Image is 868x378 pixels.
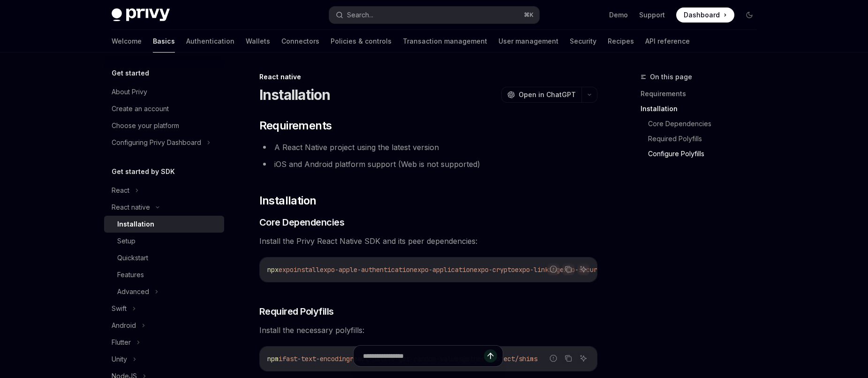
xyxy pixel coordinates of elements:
[650,71,692,83] span: On this page
[414,265,474,274] span: expo-application
[639,10,665,20] a: Support
[560,265,624,274] span: expo-secure-store
[112,86,147,98] div: About Privy
[645,30,690,53] a: API reference
[104,233,224,249] a: Setup
[112,166,175,177] h5: Get started by SDK
[186,30,234,53] a: Authentication
[259,86,331,103] h1: Installation
[259,72,597,82] div: React native
[104,100,224,117] a: Create an account
[742,8,757,23] button: Toggle dark mode
[112,185,129,196] div: React
[267,265,279,274] span: npx
[112,8,170,22] img: dark logo
[474,265,515,274] span: expo-crypto
[259,324,597,337] span: Install the necessary polyfills:
[112,103,169,114] div: Create an account
[104,216,224,233] a: Installation
[117,235,136,247] div: Setup
[112,202,150,213] div: React native
[117,269,144,280] div: Features
[331,30,392,53] a: Policies & controls
[648,146,764,161] a: Configure Polyfills
[648,116,764,131] a: Core Dependencies
[112,303,127,314] div: Swift
[104,83,224,100] a: About Privy
[117,219,154,230] div: Installation
[684,10,720,20] span: Dashboard
[112,68,149,79] h5: Get started
[577,263,589,275] button: Ask AI
[648,131,764,146] a: Required Polyfills
[676,8,734,23] a: Dashboard
[547,263,559,275] button: Report incorrect code
[112,354,127,365] div: Unity
[259,216,345,229] span: Core Dependencies
[279,265,294,274] span: expo
[112,30,142,53] a: Welcome
[515,265,560,274] span: expo-linking
[112,137,201,148] div: Configuring Privy Dashboard
[112,320,136,331] div: Android
[117,286,149,297] div: Advanced
[259,118,332,133] span: Requirements
[641,101,764,116] a: Installation
[562,263,574,275] button: Copy the contents from the code block
[294,265,320,274] span: install
[259,305,334,318] span: Required Polyfills
[329,7,539,23] button: Search...⌘K
[570,30,596,53] a: Security
[153,30,175,53] a: Basics
[104,249,224,266] a: Quickstart
[498,30,559,53] a: User management
[641,86,764,101] a: Requirements
[259,141,597,154] li: A React Native project using the latest version
[104,266,224,283] a: Features
[320,265,414,274] span: expo-apple-authentication
[519,90,576,99] span: Open in ChatGPT
[104,117,224,134] a: Choose your platform
[281,30,319,53] a: Connectors
[112,120,179,131] div: Choose your platform
[112,337,131,348] div: Flutter
[259,158,597,171] li: iOS and Android platform support (Web is not supported)
[117,252,148,264] div: Quickstart
[609,10,628,20] a: Demo
[259,193,317,208] span: Installation
[259,234,597,248] span: Install the Privy React Native SDK and its peer dependencies:
[501,87,581,103] button: Open in ChatGPT
[347,9,373,21] div: Search...
[608,30,634,53] a: Recipes
[403,30,487,53] a: Transaction management
[484,349,497,363] button: Send message
[246,30,270,53] a: Wallets
[524,11,534,19] span: ⌘ K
